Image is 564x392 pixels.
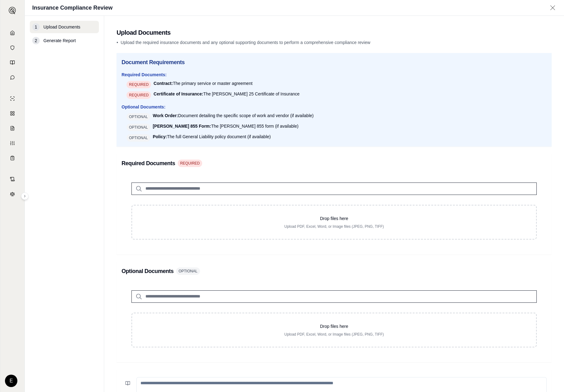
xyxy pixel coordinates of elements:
[32,3,113,12] h1: Insurance Compliance Review
[9,7,16,14] img: Expand sidebar
[127,124,150,131] span: OPTIONAL
[153,124,211,129] strong: [PERSON_NAME] 855 Form:
[32,23,40,31] div: 1
[122,72,547,78] h4: Required Documents:
[153,123,299,129] div: The [PERSON_NAME] 855 form (if available)
[122,267,174,275] h3: Optional Documents
[43,24,80,30] span: Upload Documents
[127,81,151,88] span: REQUIRED
[2,151,23,165] a: Coverage Table
[121,40,370,45] span: Upload the required insurance documents and any optional supporting documents to perform a compre...
[153,134,271,140] div: The full General Liability policy document (if available)
[122,104,547,110] h4: Optional Documents:
[43,37,76,44] span: Generate Report
[2,107,23,120] a: Policy Comparisons
[2,26,23,40] a: Home
[153,81,173,86] strong: Contract:
[153,134,167,139] strong: Policy:
[2,187,23,201] a: Legal Search Engine
[5,375,17,387] div: E
[2,172,23,186] a: Contract Analysis
[153,91,203,96] strong: Certificate of Insurance:
[21,192,29,200] button: Expand sidebar
[153,112,314,119] div: Document detailing the specific scope of work and vendor (if available)
[153,91,300,97] div: The [PERSON_NAME] 25 Certificate of Insurance
[117,28,552,37] h2: Upload Documents
[2,92,23,105] a: Single Policy
[142,224,526,229] p: Upload PDF, Excel, Word, or Image files (JPEG, PNG, TIFF)
[2,136,23,150] a: Custom Report
[2,56,23,69] a: Prompt Library
[32,37,40,44] div: 2
[142,332,526,337] p: Upload PDF, Excel, Word, or Image files (JPEG, PNG, TIFF)
[122,159,175,168] h3: Required Documents
[127,91,151,99] span: REQUIRED
[117,40,118,45] span: •
[127,113,150,121] span: OPTIONAL
[153,113,178,118] strong: Work Order:
[142,215,526,222] p: Drop files here
[6,4,19,17] button: Expand sidebar
[2,71,23,84] a: Chat
[2,121,23,135] a: Claim Coverage
[122,58,547,67] h3: Document Requirements
[153,80,252,86] div: The primary service or master agreement
[178,160,202,167] span: REQUIRED
[2,41,23,55] a: Documents Vault
[142,323,526,329] p: Drop files here
[127,134,150,142] span: OPTIONAL
[176,267,200,275] span: OPTIONAL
